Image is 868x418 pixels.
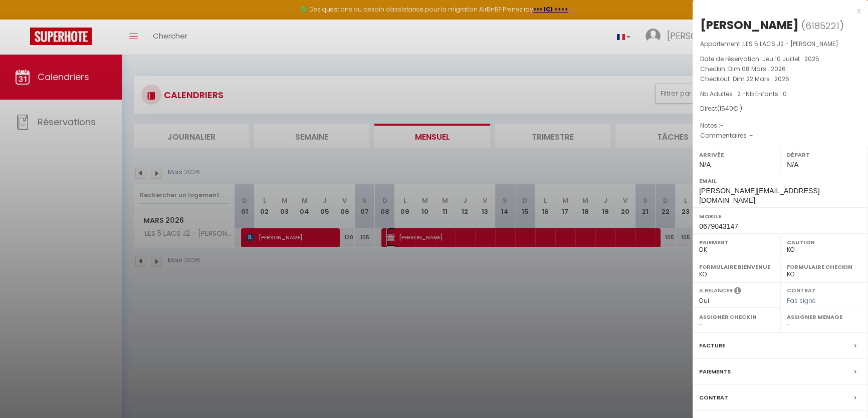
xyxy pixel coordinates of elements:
label: Mobile [699,211,861,221]
span: ( € ) [717,104,742,113]
label: Paiements [699,366,731,377]
i: Sélectionner OUI si vous souhaiter envoyer les séquences de messages post-checkout [734,286,741,297]
span: LES 5 LACS J2 - [PERSON_NAME] [743,40,838,48]
p: Date de réservation : [700,54,860,64]
span: N/A [699,161,711,169]
label: Assigner Menage [787,312,861,322]
span: Nb Adultes : 2 - [700,90,787,98]
label: Email [699,176,861,186]
p: Appartement : [700,39,860,49]
span: 0679043147 [699,222,738,230]
span: Dim 08 Mars . 2026 [728,65,786,73]
span: [PERSON_NAME][EMAIL_ADDRESS][DOMAIN_NAME] [699,187,819,204]
div: Direct [700,104,860,114]
span: ( ) [801,19,844,33]
div: [PERSON_NAME] [700,17,799,33]
span: - [720,121,724,130]
span: 1540 [720,104,733,113]
label: Paiement [699,237,774,247]
span: N/A [787,161,798,169]
span: 6185221 [805,20,839,32]
label: Formulaire Bienvenue [699,262,774,272]
label: Formulaire Checkin [787,262,861,272]
span: Jeu 10 Juillet . 2025 [762,55,819,63]
p: Commentaires : [700,131,860,141]
div: x [693,5,860,17]
p: Checkin : [700,64,860,74]
span: Nb Enfants : 0 [746,90,787,98]
label: Départ [787,150,861,160]
p: Notes : [700,121,860,131]
label: Contrat [787,286,816,293]
span: Pas signé [787,296,816,305]
label: Facture [699,340,725,351]
span: Dim 22 Mars . 2026 [733,75,789,83]
p: Checkout : [700,74,860,84]
label: A relancer [699,286,733,295]
label: Contrat [699,392,728,403]
label: Caution [787,237,861,247]
label: Assigner Checkin [699,312,774,322]
span: - [750,131,753,140]
label: Arrivée [699,150,774,160]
